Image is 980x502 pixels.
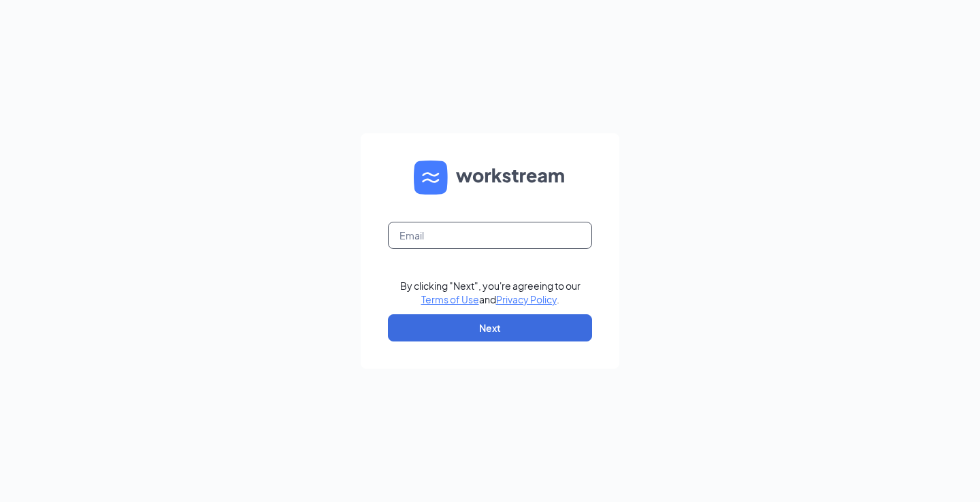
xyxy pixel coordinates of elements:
img: WS logo and Workstream text [414,161,566,195]
input: Email [388,222,592,249]
a: Terms of Use [421,293,479,305]
button: Next [388,314,592,341]
div: By clicking "Next", you're agreeing to our and . [400,279,581,306]
a: Privacy Policy [496,293,557,305]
